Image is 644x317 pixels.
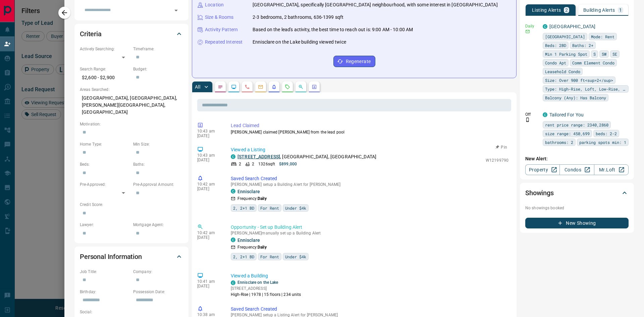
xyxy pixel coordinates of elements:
span: rent price range: 2340,2860 [545,121,608,128]
p: Ennisclare on the Lake building viewed twice [253,39,346,46]
div: condos.ca [231,189,235,194]
h2: Criteria [80,29,102,39]
h2: Personal Information [80,251,142,262]
span: For Rent [260,253,279,260]
div: condos.ca [231,154,235,159]
span: Type: High-Rise, Loft, Low-Rise, Luxury, Mid-Rise OR Penthouse [545,86,626,92]
p: Daily [525,23,539,29]
h2: Showings [525,188,554,198]
p: Lawyer: [80,222,130,228]
p: Opportunity - Set up Building Alert [231,224,508,231]
p: [STREET_ADDRESS] [231,285,301,292]
a: Tailored For You [549,112,584,117]
span: Mode: Rent [591,33,614,40]
span: [GEOGRAPHIC_DATA] [545,33,585,40]
p: Pre-Approved: [80,181,130,188]
div: condos.ca [543,24,547,29]
svg: Agent Actions [312,84,317,90]
p: Home Type: [80,141,130,147]
svg: Lead Browsing Activity [231,84,236,90]
div: Criteria [80,26,183,42]
p: Size & Rooms [205,14,234,21]
p: 1 [619,8,622,12]
p: New Alert: [525,155,629,162]
a: Ennisclare [237,189,260,194]
p: [GEOGRAPHIC_DATA], [GEOGRAPHIC_DATA], [PERSON_NAME][GEOGRAPHIC_DATA], [GEOGRAPHIC_DATA] [80,93,183,118]
p: 10:41 am [197,279,221,284]
svg: Emails [258,84,263,90]
a: Property [525,164,560,175]
a: Condos [559,164,594,175]
p: W12199790 [486,157,508,163]
p: Search Range: [80,66,130,72]
a: [STREET_ADDRESS] [237,154,280,159]
p: 10:43 am [197,153,221,158]
p: [PERSON_NAME] setup a Building Alert for [PERSON_NAME] [231,182,508,187]
span: Comm Element Condo [572,59,614,66]
span: 2, 2+1 BD [233,253,254,260]
span: Leasehold Condo [545,68,580,75]
span: parking spots min: 1 [579,139,626,146]
p: [DATE] [197,158,221,162]
span: 2, 2+1 BD [233,205,254,211]
span: Min 1 Parking Spot [545,51,587,57]
p: Possession Date: [133,289,183,295]
p: [PERSON_NAME] manually set up a Building Alert [231,231,508,235]
p: 10:42 am [197,182,221,187]
p: Min Size: [133,141,183,147]
p: 10:42 am [197,230,221,235]
p: Motivation: [80,121,183,127]
p: Company: [133,269,183,275]
p: 10:43 am [197,129,221,134]
svg: Listing Alerts [271,84,277,90]
span: Baths: 2+ [572,42,593,49]
p: [DATE] [197,187,221,191]
div: condos.ca [231,237,235,242]
p: High-Rise | 1978 | 15 floors | 234 units [231,292,301,298]
p: Baths: [133,161,183,167]
p: Repeated Interest [205,39,243,46]
svg: Email [525,29,530,34]
span: Beds: 2BD [545,42,566,49]
button: New Showing [525,218,629,228]
svg: Requests [285,84,290,90]
p: Timeframe: [133,46,183,52]
p: Beds: [80,161,130,167]
span: SW [602,51,606,57]
span: Balcony (Any): Has Balcony [545,94,606,101]
strong: Daily [258,196,267,201]
p: Location [205,1,224,8]
p: Budget: [133,66,183,72]
p: Frequency: [237,244,267,250]
p: 2 [565,8,568,12]
span: Condo Apt [545,59,566,66]
div: Personal Information [80,249,183,265]
p: Activity Pattern [205,26,238,33]
p: 2-3 bedrooms, 2 bathrooms, 636-1399 sqft [253,14,343,21]
a: Mr.Loft [594,164,629,175]
div: condos.ca [231,280,235,285]
p: 10:38 am [197,312,221,317]
p: Areas Searched: [80,87,183,93]
p: Saved Search Created [231,306,508,313]
p: Social: [80,309,130,315]
svg: Calls [245,84,250,90]
button: Regenerate [333,56,375,67]
span: SE [612,51,617,57]
svg: Push Notification Only [525,117,530,122]
p: Pre-Approval Amount: [133,181,183,188]
span: beds: 2-2 [596,130,617,137]
a: [GEOGRAPHIC_DATA] [549,24,595,29]
svg: Opportunities [298,84,304,90]
p: 2 [239,161,241,167]
span: Under $4k [285,205,306,211]
span: Size: Over 900 ft<sup>2</sup> [545,77,613,84]
p: All [195,85,200,89]
p: $2,600 - $2,900 [80,72,130,83]
p: [DATE] [197,284,221,288]
span: bathrooms: 2 [545,139,573,146]
span: size range: 450,699 [545,130,590,137]
p: [DATE] [197,134,221,138]
span: For Rent [260,205,279,211]
button: Pin [492,144,511,150]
